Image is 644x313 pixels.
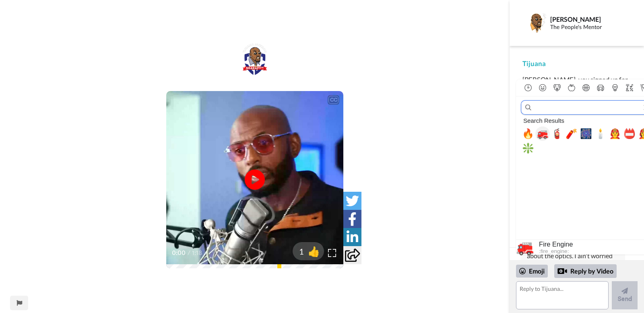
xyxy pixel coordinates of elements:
span: 👍 [304,245,324,258]
button: Send [612,281,638,309]
div: CC [328,96,339,104]
div: The People's Mentor [550,24,622,31]
div: Tijuana [522,59,631,68]
button: 1👍 [293,242,324,260]
span: 1 [293,246,304,257]
img: 032164c9-b1d7-4a75-bd10-d1b11b7cb1ee [239,43,271,75]
div: [PERSON_NAME], you signed up for my free coaching, right? I prolly butchered your name in this vi... [522,75,631,201]
div: Emoji [516,265,548,278]
span: 0:00 [172,248,186,258]
div: Reply by Video [557,266,567,276]
img: Profile Image [527,13,546,33]
div: Reply by Video [554,264,617,278]
div: [PERSON_NAME] [550,15,622,23]
span: 1:18 [192,248,206,258]
img: Full screen [328,249,336,257]
span: / [188,248,190,258]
